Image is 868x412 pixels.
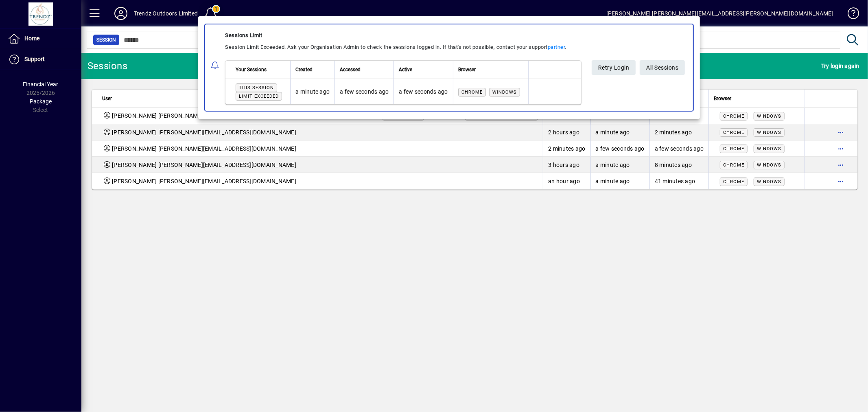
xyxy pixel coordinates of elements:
span: Limit exceeded [239,94,279,99]
span: This session [239,85,274,90]
td: a few seconds ago [335,79,394,104]
a: All Sessions [640,60,685,75]
span: Browser [458,65,475,74]
td: a few seconds ago [394,79,453,104]
div: Sessions Limit [225,31,582,40]
a: partner [547,44,565,50]
app-alert-notification-menu-item: Sessions Limit [198,24,700,112]
div: Session Limit Exceeded. Ask your Organisation Admin to check the sessions logged in. If that's no... [225,42,582,52]
button: Retry Login [591,60,636,75]
span: Windows [492,89,516,94]
td: a minute ago [290,79,335,104]
span: Retry Login [598,61,629,74]
span: Accessed [340,65,361,74]
span: Chrome [461,89,482,94]
span: Your Sessions [236,65,267,74]
span: All Sessions [646,61,678,74]
span: Created [295,65,313,74]
span: Active [399,65,412,74]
